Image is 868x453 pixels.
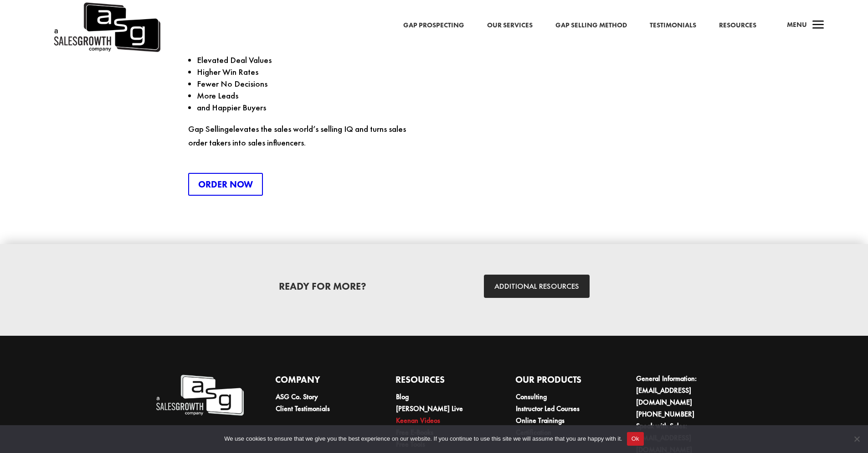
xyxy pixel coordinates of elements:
[197,102,266,113] span: and Happier Buyers
[650,20,696,31] a: Testimonials
[809,16,827,35] span: a
[516,404,580,413] a: Instructor Led Courses
[216,281,430,296] h2: READY FOR MORE?
[197,78,267,89] span: Fewer No Decisions
[276,404,330,413] a: Client Testimonials
[487,20,533,31] a: Our Services
[516,392,547,401] a: Consulting
[224,434,622,443] span: We use cookies to ensure that we give you the best experience on our website. If you continue to ...
[188,123,229,135] span: Gap Selling
[636,385,692,407] a: [EMAIL_ADDRESS][DOMAIN_NAME]
[396,416,440,425] a: Keenan Videos
[155,373,244,418] img: A Sales Growth Company
[516,416,565,425] a: Online Trainings
[636,409,694,419] a: [PHONE_NUMBER]
[275,373,364,391] h4: Company
[396,404,463,413] a: [PERSON_NAME] Live
[852,434,861,443] span: No
[197,66,258,78] span: Higher Win Rates
[787,20,807,29] span: Menu
[396,392,409,401] a: Blog
[555,20,627,31] a: Gap Selling Method
[719,20,756,31] a: Resources
[197,90,238,101] span: More Leads
[403,20,464,31] a: Gap Prospecting
[627,432,644,446] button: Ok
[197,54,272,66] span: Elevated Deal Values
[276,392,318,401] a: ASG Co. Story
[395,373,484,391] h4: Resources
[636,373,724,408] li: General Information:
[484,275,590,298] a: ADDITIONAL RESOURCES
[515,373,604,391] h4: Our Products
[188,173,263,196] a: Order Now
[188,122,421,150] p: elevates the sales world’s selling IQ and turns sales order takers into sales influencers.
